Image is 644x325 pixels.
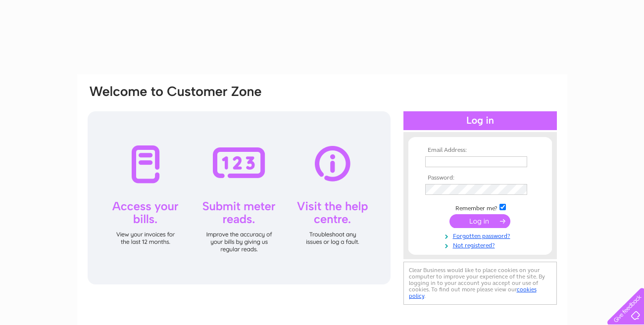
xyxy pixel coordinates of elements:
[423,147,538,154] th: Email Address:
[423,202,538,212] td: Remember me?
[425,231,538,240] a: Forgotten password?
[403,262,557,305] div: Clear Business would like to place cookies on your computer to improve your experience of the sit...
[449,214,510,228] input: Submit
[409,286,537,299] a: cookies policy
[425,240,538,249] a: Not registered?
[423,175,538,182] th: Password:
